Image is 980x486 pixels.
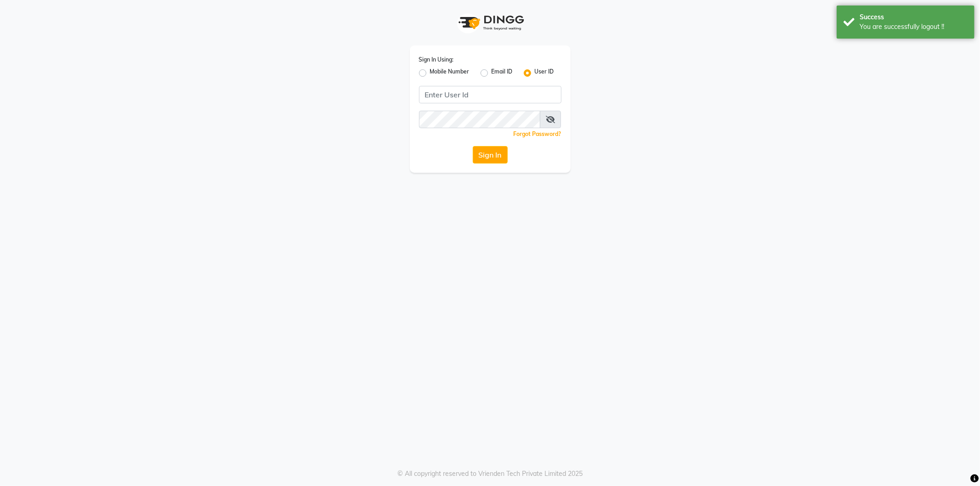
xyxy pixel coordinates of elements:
[453,9,527,36] img: logo1.svg
[419,86,561,103] input: Username
[514,130,561,137] a: Forgot Password?
[473,146,508,164] button: Sign In
[860,22,968,32] div: You are successfully logout !!
[860,12,968,22] div: Success
[535,68,554,79] label: User ID
[430,68,470,79] label: Mobile Number
[492,68,513,79] label: Email ID
[419,56,454,64] label: Sign In Using:
[419,111,541,128] input: Username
